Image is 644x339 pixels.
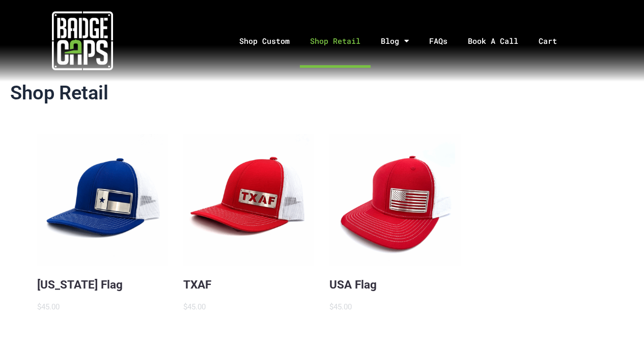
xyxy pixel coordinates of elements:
nav: Menu [165,14,644,68]
span: $45.00 [329,302,352,311]
a: Shop Retail [300,14,371,68]
a: Book A Call [458,14,528,68]
a: Cart [528,14,580,68]
h1: Shop Retail [10,82,634,105]
a: USA Flag [329,278,377,291]
img: badgecaps white logo with green acccent [52,10,113,71]
a: FAQs [419,14,458,68]
a: TXAF [183,278,211,291]
a: [US_STATE] Flag [37,278,123,291]
a: Shop Custom [229,14,300,68]
a: Blog [371,14,419,68]
span: $45.00 [37,302,60,311]
span: $45.00 [183,302,206,311]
